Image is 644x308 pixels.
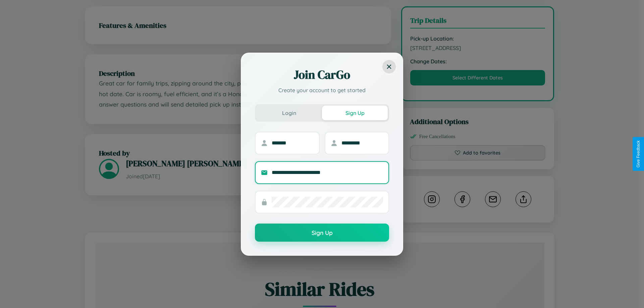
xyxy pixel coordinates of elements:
[256,106,322,120] button: Login
[255,224,389,242] button: Sign Up
[322,106,388,120] button: Sign Up
[255,86,389,94] p: Create your account to get started
[636,140,641,168] div: Give Feedback
[255,67,389,83] h2: Join CarGo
